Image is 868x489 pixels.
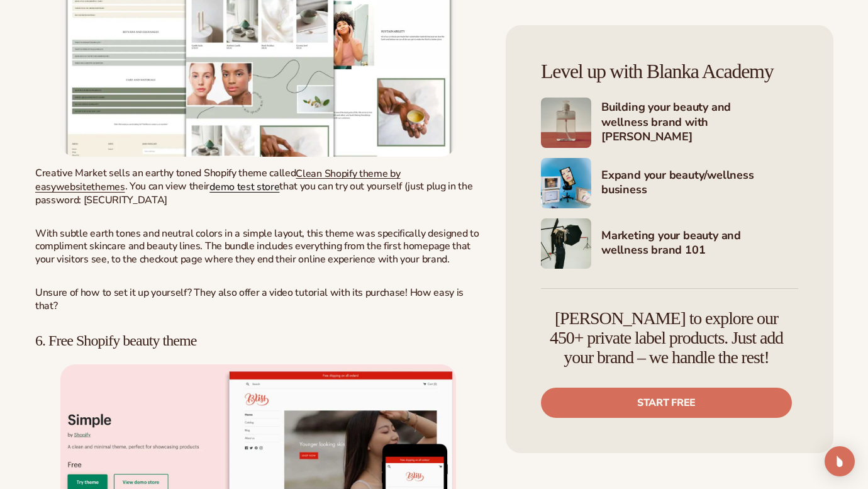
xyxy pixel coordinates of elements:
[209,180,279,194] a: demo test store
[541,218,591,269] img: Shopify Image 8
[825,446,855,476] div: Open Intercom Messenger
[35,286,481,313] p: Unsure of how to set it up yourself? They also offer a video tutorial with its purchase! How easy...
[541,98,591,148] img: Shopify Image 6
[601,100,798,145] h4: Building your beauty and wellness brand with [PERSON_NAME]
[601,228,798,259] h4: Marketing your beauty and wellness brand 101
[35,227,481,266] p: With subtle earth tones and neutral colors in a simple layout, this theme was specifically design...
[541,309,792,367] h4: [PERSON_NAME] to explore our 450+ private label products. Just add your brand – we handle the rest!
[541,98,798,148] a: Shopify Image 6 Building your beauty and wellness brand with [PERSON_NAME]
[35,166,400,194] a: Clean Shopify theme by easywebsitethemes
[35,167,481,207] p: Creative Market sells an earthy toned Shopify theme called . You can view their that you can try ...
[541,158,798,208] a: Shopify Image 7 Expand your beauty/wellness business
[601,168,798,199] h4: Expand your beauty/wellness business
[35,332,481,349] h3: 6. Free Shopify beauty theme
[541,158,591,208] img: Shopify Image 7
[541,60,798,82] h4: Level up with Blanka Academy
[541,388,792,418] a: Start free
[541,218,798,269] a: Shopify Image 8 Marketing your beauty and wellness brand 101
